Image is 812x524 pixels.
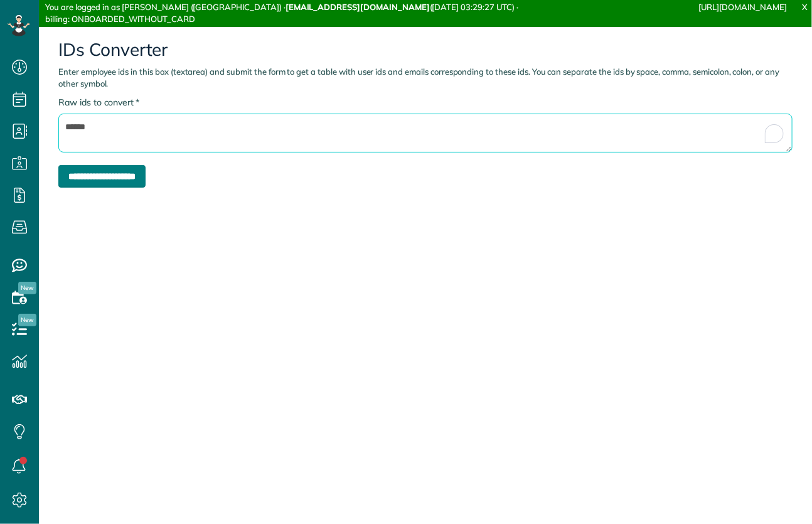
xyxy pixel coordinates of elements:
strong: [EMAIL_ADDRESS][DOMAIN_NAME] [286,2,430,12]
textarea: To enrich screen reader interactions, please activate Accessibility in Grammarly extension settings [58,114,793,152]
span: New [18,314,36,326]
span: New [18,282,36,294]
h2: IDs Converter [58,40,793,60]
a: [URL][DOMAIN_NAME] [699,2,787,12]
label: Raw ids to convert [58,96,139,109]
p: Enter employee ids in this box (textarea) and submit the form to get a table with user ids and em... [58,66,793,90]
